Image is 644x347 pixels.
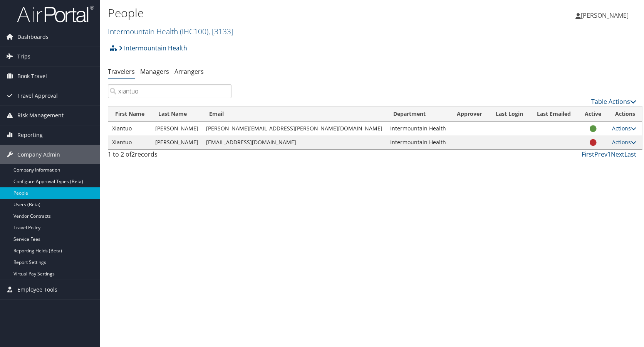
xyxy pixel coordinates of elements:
[108,67,135,76] a: Travelers
[108,135,151,149] td: Xiantuo
[608,107,642,122] th: Actions
[17,106,64,125] span: Risk Management
[151,135,202,149] td: [PERSON_NAME]
[17,86,58,105] span: Travel Approval
[624,150,636,158] a: Last
[108,122,151,135] td: Xiantuo
[612,138,636,146] a: Actions
[17,5,94,23] img: airportal-logo.png
[108,84,231,98] input: Search
[180,26,208,37] span: ( IHC100 )
[17,280,57,299] span: Employee Tools
[119,40,187,56] a: Intermountain Health
[594,150,607,158] a: Prev
[108,107,151,122] th: First Name: activate to sort column ascending
[530,107,578,122] th: Last Emailed: activate to sort column ascending
[386,107,450,122] th: Department: activate to sort column ascending
[151,107,202,122] th: Last Name: activate to sort column descending
[17,145,60,164] span: Company Admin
[202,107,386,122] th: Email: activate to sort column ascending
[450,107,489,122] th: Approver
[386,122,450,135] td: Intermountain Health
[131,150,135,158] span: 2
[17,27,49,47] span: Dashboards
[151,122,202,135] td: [PERSON_NAME]
[17,67,47,86] span: Book Travel
[208,26,233,37] span: , [ 3133 ]
[17,125,43,145] span: Reporting
[489,107,530,122] th: Last Login: activate to sort column ascending
[575,4,636,27] a: [PERSON_NAME]
[202,122,386,135] td: [PERSON_NAME][EMAIL_ADDRESS][PERSON_NAME][DOMAIN_NAME]
[581,11,629,20] span: [PERSON_NAME]
[578,107,608,122] th: Active: activate to sort column ascending
[108,26,233,37] a: Intermountain Health
[607,150,611,158] a: 1
[108,5,460,21] h1: People
[582,150,594,158] a: First
[108,150,231,163] div: 1 to 2 of records
[17,47,30,66] span: Trips
[386,135,450,149] td: Intermountain Health
[612,125,636,132] a: Actions
[174,67,204,76] a: Arrangers
[140,67,169,76] a: Managers
[611,150,624,158] a: Next
[202,135,386,149] td: [EMAIL_ADDRESS][DOMAIN_NAME]
[591,97,636,106] a: Table Actions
